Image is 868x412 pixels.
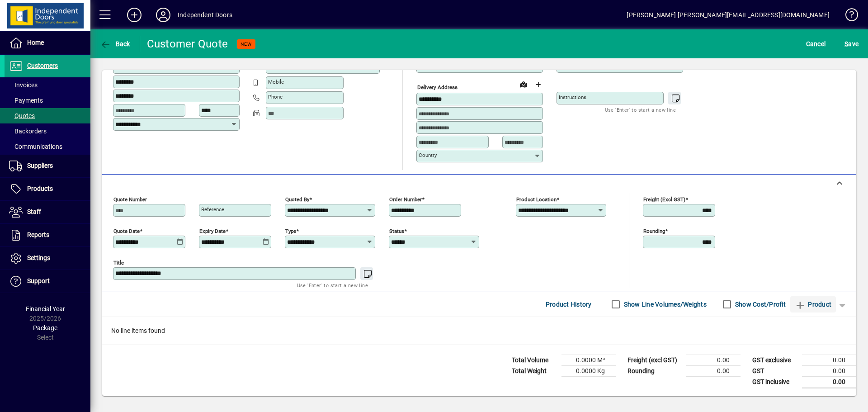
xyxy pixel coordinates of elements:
[5,93,90,108] a: Payments
[804,36,828,52] button: Cancel
[268,79,284,85] mat-label: Mobile
[748,376,802,388] td: GST inclusive
[507,355,561,365] td: Total Volume
[542,296,595,313] button: Product History
[627,8,830,22] div: [PERSON_NAME] [PERSON_NAME][EMAIL_ADDRESS][DOMAIN_NAME]
[623,365,686,376] td: Rounding
[27,231,49,238] span: Reports
[98,36,132,52] button: Back
[643,196,685,202] mat-label: Freight (excl GST)
[100,40,130,47] span: Back
[102,317,856,345] div: No line items found
[507,365,561,376] td: Total Weight
[113,196,147,202] mat-label: Quote number
[90,36,140,52] app-page-header-button: Back
[802,376,856,388] td: 0.00
[790,296,836,313] button: Product
[5,77,90,93] a: Invoices
[748,365,802,376] td: GST
[5,224,90,246] a: Reports
[516,196,557,202] mat-label: Product location
[268,94,283,100] mat-label: Phone
[5,247,90,270] a: Settings
[622,300,707,309] label: Show Line Volumes/Weights
[199,227,226,234] mat-label: Expiry date
[27,39,44,46] span: Home
[113,227,140,234] mat-label: Quote date
[802,365,856,376] td: 0.00
[9,112,35,119] span: Quotes
[5,139,90,154] a: Communications
[9,81,38,89] span: Invoices
[297,280,368,290] mat-hint: Use 'Enter' to start a new line
[844,37,859,51] span: ave
[389,196,422,202] mat-label: Order number
[802,355,856,365] td: 0.00
[120,7,149,23] button: Add
[5,108,90,123] a: Quotes
[561,365,616,376] td: 0.0000 Kg
[147,37,228,51] div: Customer Quote
[733,300,786,309] label: Show Cost/Profit
[5,123,90,139] a: Backorders
[285,227,296,234] mat-label: Type
[839,2,857,31] a: Knowledge Base
[27,208,41,215] span: Staff
[419,152,437,158] mat-label: Country
[27,185,53,192] span: Products
[178,8,232,22] div: Independent Doors
[27,62,58,69] span: Customers
[27,254,50,261] span: Settings
[516,77,531,91] a: View on map
[748,355,802,365] td: GST exclusive
[113,259,124,265] mat-label: Title
[149,7,178,23] button: Profile
[686,355,741,365] td: 0.00
[5,155,90,177] a: Suppliers
[623,355,686,365] td: Freight (excl GST)
[531,77,545,92] button: Choose address
[26,305,65,313] span: Financial Year
[5,32,90,54] a: Home
[33,324,57,331] span: Package
[559,94,586,100] mat-label: Instructions
[806,37,826,51] span: Cancel
[389,227,404,234] mat-label: Status
[605,104,676,115] mat-hint: Use 'Enter' to start a new line
[5,178,90,200] a: Products
[5,270,90,293] a: Support
[686,365,741,376] td: 0.00
[842,36,861,52] button: Save
[561,355,616,365] td: 0.0000 M³
[9,128,47,135] span: Backorders
[285,196,309,202] mat-label: Quoted by
[5,201,90,223] a: Staff
[643,227,665,234] mat-label: Rounding
[201,206,224,213] mat-label: Reference
[844,40,848,47] span: S
[241,41,252,47] span: NEW
[9,97,43,104] span: Payments
[546,297,592,312] span: Product History
[27,277,50,284] span: Support
[9,143,62,150] span: Communications
[795,297,831,312] span: Product
[27,162,53,169] span: Suppliers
